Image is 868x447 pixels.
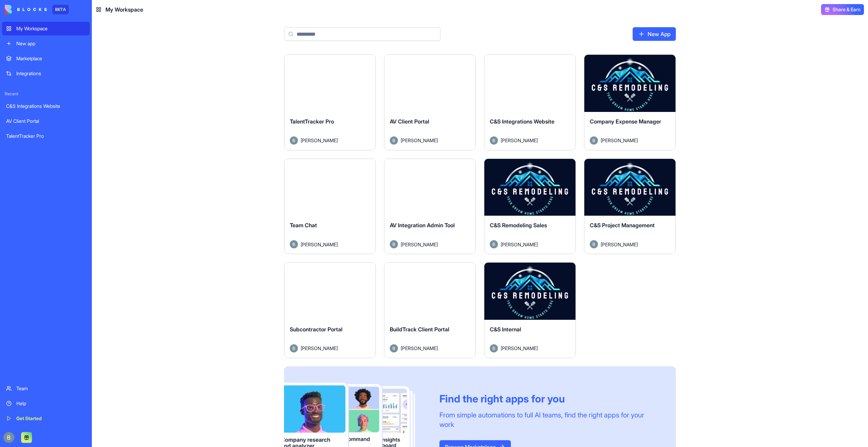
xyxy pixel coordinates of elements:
a: New App [633,27,676,41]
span: [PERSON_NAME] [601,137,638,144]
img: Avatar [290,344,298,352]
a: AV Integration Admin ToolAvatar[PERSON_NAME] [384,159,476,254]
span: [PERSON_NAME] [401,345,438,352]
img: Avatar [490,344,498,352]
a: Marketplace [2,52,90,65]
span: AV Integration Admin Tool [390,222,455,229]
a: Integrations [2,67,90,80]
div: Get Started [16,415,86,422]
a: My Workspace [2,22,90,35]
a: Team ChatAvatar[PERSON_NAME] [284,159,376,254]
span: [PERSON_NAME] [601,241,638,248]
div: Help [16,400,86,407]
span: [PERSON_NAME] [501,241,538,248]
a: C&S InternalAvatar[PERSON_NAME] [484,262,576,358]
img: Avatar [590,136,598,145]
div: New app [16,40,86,47]
span: C&S Internal [490,326,521,333]
a: C&S Integrations WebsiteAvatar[PERSON_NAME] [484,54,576,150]
span: Share & Earn [833,6,861,13]
img: ACg8ocIug40qN1SCXJiinWdltW7QsPxROn8ZAVDlgOtPD8eQfXIZmw=s96-c [3,432,14,443]
span: My Workspace [105,5,143,14]
div: From simple automations to full AI teams, find the right apps for your work [439,410,660,429]
div: TalentTracker Pro [6,133,86,139]
a: Team [2,382,90,395]
span: C&S Project Management [590,222,655,229]
img: Avatar [390,240,398,248]
div: My Workspace [16,25,86,32]
a: AV Client Portal [2,114,90,128]
span: [PERSON_NAME] [301,241,338,248]
span: TalentTracker Pro [290,118,334,125]
span: Team Chat [290,222,317,229]
img: Avatar [490,240,498,248]
a: Get Started [2,412,90,425]
span: C&S Remodeling Sales [490,222,547,229]
span: [PERSON_NAME] [401,137,438,144]
a: TalentTracker Pro [2,129,90,143]
img: logo [5,5,47,14]
a: BETA [5,5,69,14]
a: Help [2,397,90,410]
span: [PERSON_NAME] [501,137,538,144]
div: Find the right apps for you [439,393,660,405]
span: Recent [2,91,90,97]
span: Subcontractor Portal [290,326,343,333]
div: Team [16,385,86,392]
span: AV Client Portal [390,118,429,125]
a: New app [2,37,90,50]
a: BuildTrack Client PortalAvatar[PERSON_NAME] [384,262,476,358]
span: [PERSON_NAME] [301,345,338,352]
a: C&S Project ManagementAvatar[PERSON_NAME] [584,159,676,254]
a: Company Expense ManagerAvatar[PERSON_NAME] [584,54,676,150]
img: Avatar [590,240,598,248]
a: Subcontractor PortalAvatar[PERSON_NAME] [284,262,376,358]
span: [PERSON_NAME] [301,137,338,144]
div: BETA [52,5,69,14]
a: AV Client PortalAvatar[PERSON_NAME] [384,54,476,150]
div: Integrations [16,70,86,77]
img: Avatar [490,136,498,145]
span: BuildTrack Client Portal [390,326,449,333]
div: Marketplace [16,55,86,62]
img: Avatar [390,344,398,352]
img: Avatar [390,136,398,145]
div: C&S Integrations Website [6,103,86,110]
a: C&S Remodeling SalesAvatar[PERSON_NAME] [484,159,576,254]
button: Share & Earn [821,4,864,15]
span: C&S Integrations Website [490,118,554,125]
img: Avatar [290,240,298,248]
a: C&S Integrations Website [2,99,90,113]
span: [PERSON_NAME] [401,241,438,248]
div: AV Client Portal [6,118,86,125]
a: TalentTracker ProAvatar[PERSON_NAME] [284,54,376,150]
span: Company Expense Manager [590,118,661,125]
img: Avatar [290,136,298,145]
span: [PERSON_NAME] [501,345,538,352]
